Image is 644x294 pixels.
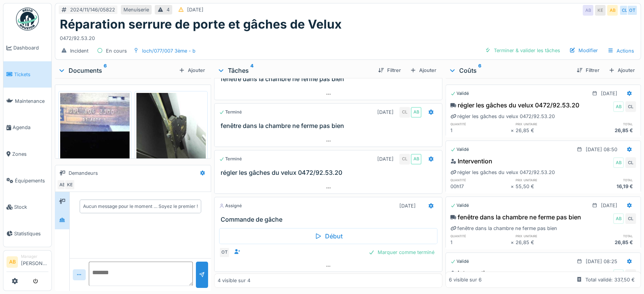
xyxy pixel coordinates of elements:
div: Aucun message pour le moment … Soyez le premier ! [83,203,198,210]
h6: prix unitaire [516,177,576,182]
div: 1 [450,239,511,246]
div: Ajouter [407,65,439,75]
div: Filtrer [574,65,602,75]
div: [DATE] [377,109,394,116]
div: AB [613,101,624,112]
div: AB [613,213,624,224]
a: AB Manager[PERSON_NAME] [6,254,48,272]
img: o7iijatu5u1su1a42w81w8wmudny [136,93,206,185]
h6: quantité [450,121,511,126]
img: Badge_color-CXgf-gQk.svg [16,8,39,30]
div: régler les gâches du velux 0472/92.53.20 [450,113,555,120]
span: Maintenance [15,97,48,105]
div: fenêtre dans la chambre ne ferme pas bien [450,213,581,222]
h6: total [576,233,636,238]
div: AB [607,5,618,16]
div: [DATE] [377,155,394,163]
div: [DATE] [601,202,617,209]
span: Statistiques [14,230,48,237]
div: loch/077/007 3ème - b [142,47,195,54]
div: OT [219,247,230,258]
div: [DATE] [187,6,203,13]
div: régler les gâches du velux 0472/92.53.20 [450,169,555,176]
div: 26,85 € [516,127,576,134]
div: CL [625,101,636,112]
div: Validé [450,90,469,97]
div: Incident [70,47,88,54]
div: Documents [58,66,176,75]
a: Équipements [3,167,51,194]
div: 16,19 € [576,183,636,190]
div: [DATE] 08:50 [586,146,617,153]
a: Agenda [3,114,51,141]
div: [DATE] [399,202,416,209]
div: × [511,183,516,190]
h3: fenêtre dans la chambre ne ferme pas bien [221,75,439,83]
h3: régler les gâches du velux 0472/92.53.20 [221,169,439,176]
div: 26,85 € [576,127,636,134]
span: Zones [12,150,48,158]
div: Marquer comme terminé [365,247,437,257]
a: Tickets [3,61,51,88]
div: KE [595,5,606,16]
span: Agenda [13,124,48,131]
div: Terminer & valider les tâches [482,45,563,56]
div: AB [583,5,593,16]
a: Zones [3,141,51,168]
span: Tickets [14,71,48,78]
div: Validé [450,258,469,265]
span: Stock [14,203,48,211]
div: 55,50 € [516,183,576,190]
li: [PERSON_NAME] [21,254,48,270]
li: AB [6,256,18,268]
div: Assigné [219,203,242,209]
div: Terminé [219,156,242,162]
div: Début [219,228,437,244]
div: 1 [450,127,511,134]
div: Validé [450,146,469,153]
a: Statistiques [3,220,51,247]
div: 2024/11/146/05822 [70,6,115,13]
h1: Réparation serrure de porte et gâches de Velux [60,17,342,32]
div: 26,85 € [576,239,636,246]
img: ossnabinkvv2gym8ea8h4flinpzg [60,93,130,185]
div: Manager [21,254,48,259]
div: CL [619,5,630,16]
span: Dashboard [13,44,48,51]
sup: 4 [250,66,253,75]
div: fenêtre dans la chambre ne ferme pas bien [450,225,557,232]
a: Maintenance [3,88,51,114]
div: × [511,239,516,246]
div: CL [625,157,636,168]
h6: prix unitaire [516,121,576,126]
div: AB [411,107,421,118]
div: régler les gâches du velux 0472/92.53.20 [450,101,579,110]
div: CL [399,154,410,165]
div: 00h17 [450,183,511,190]
h6: total [576,177,636,182]
div: Ajouter [176,65,208,75]
div: AB [613,269,624,280]
h6: quantité [450,233,511,238]
div: 4 [167,6,170,13]
div: Menuiserie [123,6,149,13]
div: 0472/92.53.20 [60,32,636,42]
sup: 6 [478,66,481,75]
div: × [511,127,516,134]
h3: fenêtre dans la chambre ne ferme pas bien [221,122,439,129]
div: KE [64,179,75,190]
div: Validé [450,202,469,209]
div: Modifier [566,45,601,56]
div: CL [625,213,636,224]
div: Demandeurs [69,169,98,177]
div: [DATE] [601,90,617,97]
div: AB [57,179,67,190]
div: 4 visible sur 4 [218,277,250,284]
h3: Commande de gâche [221,216,439,223]
h6: prix unitaire [516,233,576,238]
div: OT [627,5,638,16]
span: Équipements [15,177,48,184]
div: Total validé: 337,50 € [585,276,635,283]
div: Terminé [219,109,242,115]
div: En cours [106,47,127,54]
